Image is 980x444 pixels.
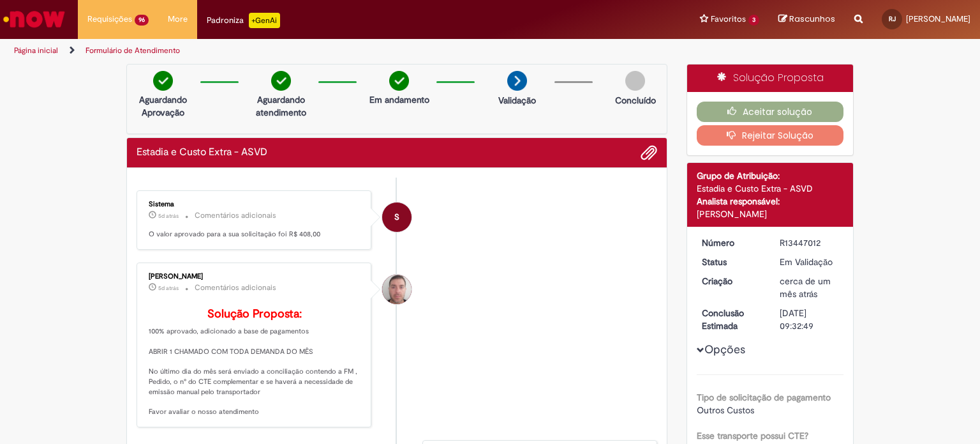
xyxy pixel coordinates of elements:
span: 96 [135,15,149,26]
small: Comentários adicionais [195,282,276,293]
span: Favoritos [711,13,746,26]
div: Solução Proposta [687,65,854,92]
span: [PERSON_NAME] [906,13,970,24]
span: Rascunhos [789,13,835,25]
span: RJ [889,15,896,23]
p: Aguardando atendimento [250,93,312,119]
dt: Criação [692,275,771,287]
span: More [168,13,188,26]
time: 25/09/2025 16:19:28 [158,212,179,220]
div: Estadia e Custo Extra - ASVD [697,182,844,195]
div: System [382,203,412,232]
button: Rejeitar Solução [697,125,844,146]
button: Adicionar anexos [641,144,657,161]
p: O valor aprovado para a sua solicitação foi R$ 408,00 [149,229,361,240]
div: Grupo de Atribuição: [697,169,844,182]
div: Padroniza [207,13,280,28]
span: Requisições [87,13,132,26]
span: 5d atrás [158,284,179,292]
img: check-circle-green.png [271,71,291,91]
div: [PERSON_NAME] [697,208,844,220]
img: arrow-next.png [507,71,527,91]
dt: Status [692,256,771,268]
img: check-circle-green.png [153,71,173,91]
div: R13447012 [780,236,839,249]
b: Solução Proposta: [207,307,302,321]
h2: Estadia e Custo Extra - ASVD Histórico de tíquete [137,147,267,158]
p: Concluído [615,94,656,107]
a: Formulário de Atendimento [85,45,180,56]
small: Comentários adicionais [195,210,276,221]
div: Luiz Carlos Barsotti Filho [382,275,412,304]
ul: Trilhas de página [10,39,644,63]
img: ServiceNow [1,6,67,32]
button: Aceitar solução [697,102,844,122]
img: img-circle-grey.png [625,71,645,91]
time: 26/08/2025 09:32:44 [780,275,831,300]
div: Em Validação [780,256,839,268]
p: Validação [498,94,536,107]
time: 25/09/2025 16:19:25 [158,284,179,292]
span: S [394,202,399,233]
span: 3 [748,15,759,26]
img: check-circle-green.png [389,71,409,91]
dt: Número [692,236,771,249]
p: 100% aprovado, adicionado a base de pagamentos ABRIR 1 CHAMADO COM TODA DEMANDA DO MÊS No último ... [149,308,361,417]
b: Tipo de solicitação de pagamento [697,392,831,403]
b: Esse transporte possui CTE? [697,430,808,441]
p: Aguardando Aprovação [132,93,194,119]
p: Em andamento [369,93,429,106]
div: [PERSON_NAME] [149,273,361,280]
dt: Conclusão Estimada [692,307,771,332]
div: [DATE] 09:32:49 [780,307,839,332]
span: Outros Custos [697,404,754,416]
a: Rascunhos [778,13,835,26]
a: Página inicial [14,45,58,56]
div: Sistema [149,201,361,208]
div: 26/08/2025 09:32:44 [780,275,839,300]
span: 5d atrás [158,212,179,220]
span: cerca de um mês atrás [780,275,831,300]
div: Analista responsável: [697,195,844,208]
p: +GenAi [249,13,280,28]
